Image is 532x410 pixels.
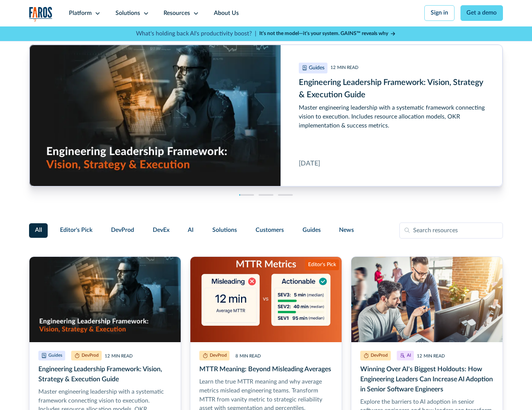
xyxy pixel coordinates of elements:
[460,5,503,21] a: Get a demo
[424,5,455,21] a: Sign in
[29,223,503,239] form: Filter Form
[60,226,92,235] span: Editor's Pick
[153,226,170,235] span: DevEx
[69,9,92,18] div: Platform
[190,257,342,342] img: Illustration of misleading vs. actionable MTTR metrics
[259,31,388,36] strong: It’s not the model—it’s your system. GAINS™ reveals why
[259,30,396,38] a: It’s not the model—it’s your system. GAINS™ reveals why
[29,7,53,22] img: Logo of the analytics and reporting company Faros.
[29,45,503,186] a: Engineering Leadership Framework: Vision, Strategy & Execution Guide
[35,226,42,235] span: All
[303,226,321,235] span: Guides
[29,45,281,186] img: Realistic image of an engineering leader at work
[29,7,53,22] a: home
[111,226,134,235] span: DevProd
[399,223,503,239] input: Search resources
[351,257,503,342] img: two male senior software developers looking at computer screens in a busy office
[136,29,256,38] p: What's holding back AI's productivity boost? |
[256,226,284,235] span: Customers
[188,226,194,235] span: AI
[29,257,181,342] img: Realistic image of an engineering leader at work
[29,45,503,186] div: cms-link
[339,226,354,235] span: News
[164,9,190,18] div: Resources
[115,9,140,18] div: Solutions
[212,226,237,235] span: Solutions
